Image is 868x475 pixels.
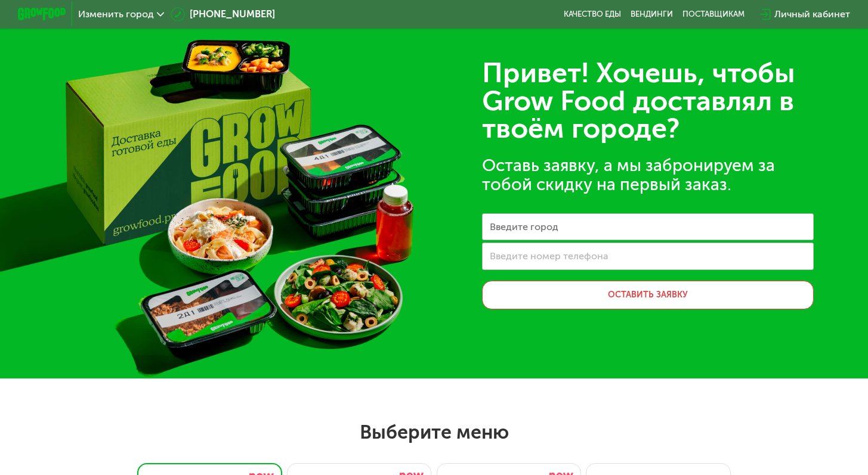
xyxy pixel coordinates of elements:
[171,7,275,21] a: [PHONE_NUMBER]
[490,223,558,230] label: Введите город
[482,281,814,310] button: Оставить заявку
[39,420,830,444] h2: Выберите меню
[564,10,621,19] a: Качество еды
[482,156,814,194] div: Оставь заявку, а мы забронируем за тобой скидку на первый заказ.
[78,10,154,19] span: Изменить город
[482,59,814,142] div: Привет! Хочешь, чтобы Grow Food доставлял в твоём городе?
[631,10,673,19] a: Вендинги
[774,7,850,21] div: Личный кабинет
[490,253,608,259] label: Введите номер телефона
[682,10,745,19] div: поставщикам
